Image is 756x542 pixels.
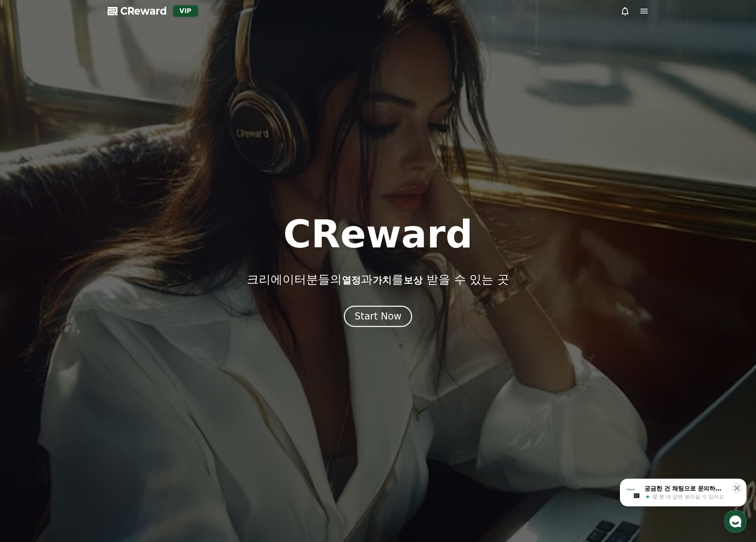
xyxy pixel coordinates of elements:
button: Start Now [344,306,412,327]
div: Start Now [354,310,402,323]
span: 열정 [342,275,361,286]
span: CReward [120,5,167,17]
span: 보상 [404,275,423,286]
h1: CReward [283,215,473,253]
span: 가치 [373,275,392,286]
a: Start Now [344,314,412,321]
div: VIP [173,6,198,17]
p: 크리에이터분들의 과 를 받을 수 있는 곳 [247,272,509,287]
a: CReward [108,5,167,17]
